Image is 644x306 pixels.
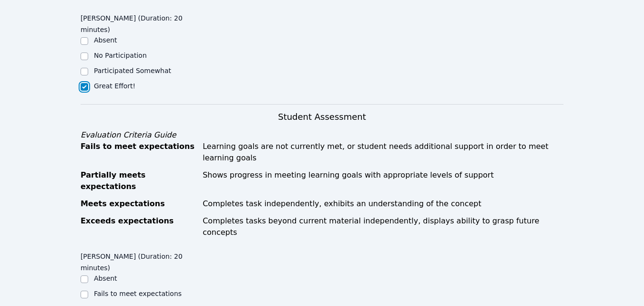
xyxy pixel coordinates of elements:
div: Completes task independently, exhibits an understanding of the concept [203,198,563,210]
label: Absent [94,36,117,44]
div: Shows progress in meeting learning goals with appropriate levels of support [203,169,563,192]
label: No Participation [94,52,147,59]
h3: Student Assessment [81,110,563,124]
div: Fails to meet expectations [81,141,197,164]
div: Learning goals are not currently met, or student needs additional support in order to meet learni... [203,141,563,164]
div: Meets expectations [81,198,197,210]
div: Exceeds expectations [81,215,197,238]
label: Participated Somewhat [94,67,171,74]
label: Great Effort! [94,82,135,90]
div: Completes tasks beyond current material independently, displays ability to grasp future concepts [203,215,563,238]
legend: [PERSON_NAME] (Duration: 20 minutes) [81,10,201,35]
div: Evaluation Criteria Guide [81,129,563,141]
div: Partially meets expectations [81,169,197,192]
label: Fails to meet expectations [94,290,182,297]
legend: [PERSON_NAME] (Duration: 20 minutes) [81,248,201,274]
label: Absent [94,274,117,282]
